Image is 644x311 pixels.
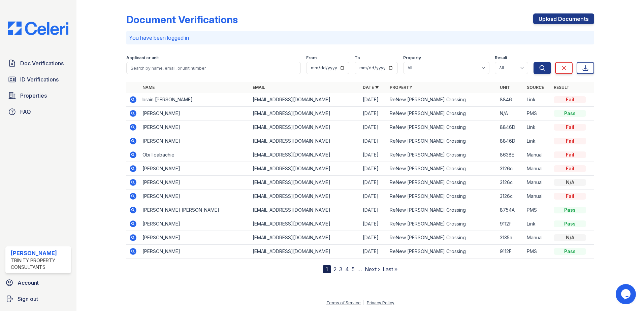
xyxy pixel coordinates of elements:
div: Fail [554,151,586,158]
div: Pass [554,248,586,255]
td: [EMAIL_ADDRESS][DOMAIN_NAME] [250,134,360,148]
div: Fail [554,124,586,131]
td: 8846D [497,134,524,148]
td: [EMAIL_ADDRESS][DOMAIN_NAME] [250,245,360,258]
div: Trinity Property Consultants [11,257,68,271]
td: [DATE] [360,120,387,134]
td: Link [524,217,551,231]
a: Result [554,85,570,90]
td: ReNew [PERSON_NAME] Crossing [387,189,497,203]
span: Properties [20,92,47,100]
span: FAQ [20,108,31,116]
td: 8846D [497,120,524,134]
td: 9112F [497,245,524,258]
td: ReNew [PERSON_NAME] Crossing [387,162,497,176]
td: Manual [524,162,551,176]
td: brain [PERSON_NAME] [140,93,250,107]
td: [PERSON_NAME] [PERSON_NAME] [140,203,250,217]
td: [PERSON_NAME] [140,231,250,245]
td: PMS [524,107,551,120]
a: Email [253,85,265,90]
a: Doc Verifications [5,57,71,70]
td: [DATE] [360,231,387,245]
td: [DATE] [360,93,387,107]
td: [EMAIL_ADDRESS][DOMAIN_NAME] [250,93,360,107]
a: Terms of Service [326,300,361,305]
td: Manual [524,231,551,245]
td: [DATE] [360,203,387,217]
a: Name [142,85,155,90]
td: ReNew [PERSON_NAME] Crossing [387,134,497,148]
a: 5 [352,266,355,273]
td: [DATE] [360,189,387,203]
td: [PERSON_NAME] [140,107,250,120]
td: 3135a [497,231,524,245]
td: [DATE] [360,176,387,189]
a: Unit [500,85,510,90]
td: Link [524,120,551,134]
a: Source [527,85,544,90]
td: Manual [524,148,551,162]
td: [EMAIL_ADDRESS][DOMAIN_NAME] [250,176,360,189]
td: [EMAIL_ADDRESS][DOMAIN_NAME] [250,162,360,176]
label: Applicant or unit [126,55,159,61]
a: ID Verifications [5,73,71,86]
td: ReNew [PERSON_NAME] Crossing [387,148,497,162]
td: PMS [524,203,551,217]
td: [DATE] [360,245,387,258]
div: Document Verifications [126,13,238,26]
td: Manual [524,176,551,189]
td: Obi Iloabachie [140,148,250,162]
a: Last » [383,266,397,273]
td: ReNew [PERSON_NAME] Crossing [387,120,497,134]
td: ReNew [PERSON_NAME] Crossing [387,217,497,231]
div: N/A [554,234,586,241]
td: [PERSON_NAME] [140,245,250,258]
td: [PERSON_NAME] [140,162,250,176]
td: ReNew [PERSON_NAME] Crossing [387,231,497,245]
td: ReNew [PERSON_NAME] Crossing [387,176,497,189]
p: You have been logged in [129,34,591,42]
a: FAQ [5,105,71,118]
div: Fail [554,96,586,103]
td: ReNew [PERSON_NAME] Crossing [387,93,497,107]
td: 3126c [497,162,524,176]
td: Link [524,93,551,107]
a: Privacy Policy [367,300,394,305]
label: From [306,55,317,61]
div: [PERSON_NAME] [11,249,68,257]
td: [DATE] [360,107,387,120]
td: ReNew [PERSON_NAME] Crossing [387,203,497,217]
td: [PERSON_NAME] [140,120,250,134]
td: [EMAIL_ADDRESS][DOMAIN_NAME] [250,231,360,245]
a: Upload Documents [533,13,594,24]
td: [PERSON_NAME] [140,134,250,148]
div: Fail [554,138,586,144]
label: Property [403,55,421,61]
td: 9112f [497,217,524,231]
div: Pass [554,110,586,117]
td: N/A [497,107,524,120]
a: 3 [339,266,343,273]
div: Fail [554,165,586,172]
td: [EMAIL_ADDRESS][DOMAIN_NAME] [250,217,360,231]
td: Manual [524,189,551,203]
span: Sign out [18,295,38,303]
iframe: chat widget [616,284,637,304]
div: Fail [554,193,586,200]
td: Link [524,134,551,148]
td: [DATE] [360,162,387,176]
div: Pass [554,220,586,227]
a: Account [3,276,74,289]
td: [EMAIL_ADDRESS][DOMAIN_NAME] [250,189,360,203]
a: Properties [5,89,71,102]
img: CE_Logo_Blue-a8612792a0a2168367f1c8372b55b34899dd931a85d93a1a3d3e32e68fde9ad4.png [3,22,74,35]
span: … [357,265,362,273]
a: Property [390,85,412,90]
span: Doc Verifications [20,59,64,67]
td: [PERSON_NAME] [140,176,250,189]
div: | [363,300,364,305]
a: Sign out [3,292,74,306]
input: Search by name, email, or unit number [126,62,301,74]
